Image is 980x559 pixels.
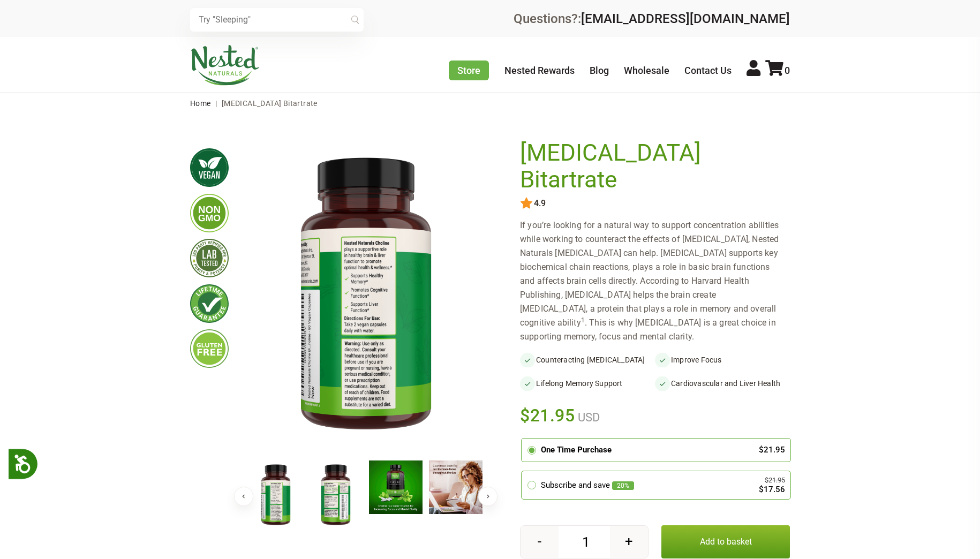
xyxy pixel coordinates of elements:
[655,376,790,391] li: Cardiovascular and Liver Health
[369,460,423,514] img: Choline Bitartrate
[429,460,483,514] img: Choline Bitartrate
[610,526,648,558] button: +
[521,526,559,558] button: -
[190,99,211,108] a: Home
[520,352,655,367] li: Counteracting [MEDICAL_DATA]
[581,316,585,324] sup: 1
[246,140,486,451] img: Choline Bitartrate
[190,194,229,232] img: gmofree
[222,99,318,108] span: [MEDICAL_DATA] Bitartrate
[520,376,655,391] li: Lifelong Memory Support
[520,197,533,210] img: star.svg
[190,148,229,187] img: vegan
[575,411,600,424] span: USD
[190,329,229,368] img: glutenfree
[190,239,229,277] img: thirdpartytested
[309,460,363,530] img: Choline Bitartrate
[234,487,253,506] button: Previous
[249,460,303,530] img: Choline Bitartrate
[520,140,785,193] h1: [MEDICAL_DATA] Bitartrate
[684,65,732,76] a: Contact Us
[785,65,790,76] span: 0
[190,45,260,86] img: Nested Naturals
[655,352,790,367] li: Improve Focus
[765,65,790,76] a: 0
[520,404,575,427] span: $21.95
[520,218,790,344] div: If you’re looking for a natural way to support concentration abilities while working to counterac...
[190,284,229,323] img: lifetimeguarantee
[533,199,546,208] span: 4.9
[661,525,790,558] button: Add to basket
[449,61,489,80] a: Store
[504,65,575,76] a: Nested Rewards
[624,65,669,76] a: Wholesale
[213,99,220,108] span: |
[581,11,790,26] a: [EMAIL_ADDRESS][DOMAIN_NAME]
[190,93,790,114] nav: breadcrumbs
[190,8,364,32] input: Try "Sleeping"
[478,487,497,506] button: Next
[590,65,609,76] a: Blog
[514,12,790,25] div: Questions?:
